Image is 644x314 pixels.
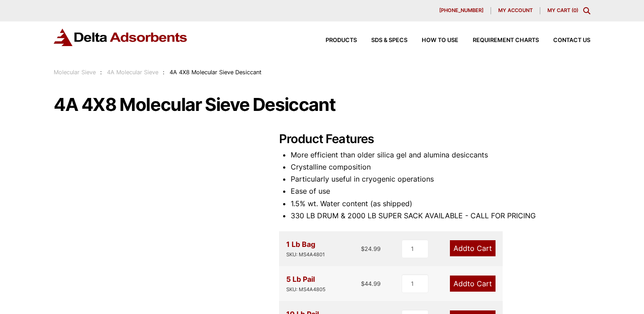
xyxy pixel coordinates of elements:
[291,161,590,173] li: Crystalline composition
[291,210,590,222] li: 330 LB DRUM & 2000 LB SUPER SACK AVAILABLE - CALL FOR PRICING
[286,250,325,259] div: SKU: MS4A4801
[291,198,590,210] li: 1.5% wt. Water content (as shipped)
[361,280,364,287] span: $
[473,38,539,43] span: Requirement Charts
[371,38,407,43] span: SDS & SPECS
[450,240,496,256] a: Add to Cart
[498,8,533,13] span: My account
[54,95,590,114] h1: 4A 4X8 Molecular Sieve Desiccant
[458,38,539,43] a: Requirement Charts
[291,173,590,185] li: Particularly useful in cryogenic operations
[432,7,491,14] a: [PHONE_NUMBER]
[163,69,165,76] span: :
[326,38,357,43] span: Products
[583,7,590,14] div: Toggle Modal Content
[439,8,483,13] span: [PHONE_NUMBER]
[291,149,590,161] li: More efficient than older silica gel and alumina desiccants
[491,7,540,14] a: My account
[422,38,458,43] span: How to Use
[361,280,381,287] bdi: 44.99
[547,7,578,13] a: My Cart (0)
[286,285,326,294] div: SKU: MS4A4805
[286,238,325,259] div: 1 Lb Bag
[291,185,590,197] li: Ease of use
[450,276,496,292] a: Add to Cart
[553,38,590,43] span: Contact Us
[54,29,188,46] img: Delta Adsorbents
[361,245,364,252] span: $
[311,38,357,43] a: Products
[100,69,102,76] span: :
[169,69,262,76] span: 4A 4X8 Molecular Sieve Desiccant
[539,38,590,43] a: Contact Us
[279,132,590,147] h2: Product Features
[107,69,158,76] a: 4A Molecular Sieve
[357,38,407,43] a: SDS & SPECS
[361,245,381,252] bdi: 24.99
[407,38,458,43] a: How to Use
[573,7,576,13] span: 0
[286,273,326,294] div: 5 Lb Pail
[54,69,96,76] a: Molecular Sieve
